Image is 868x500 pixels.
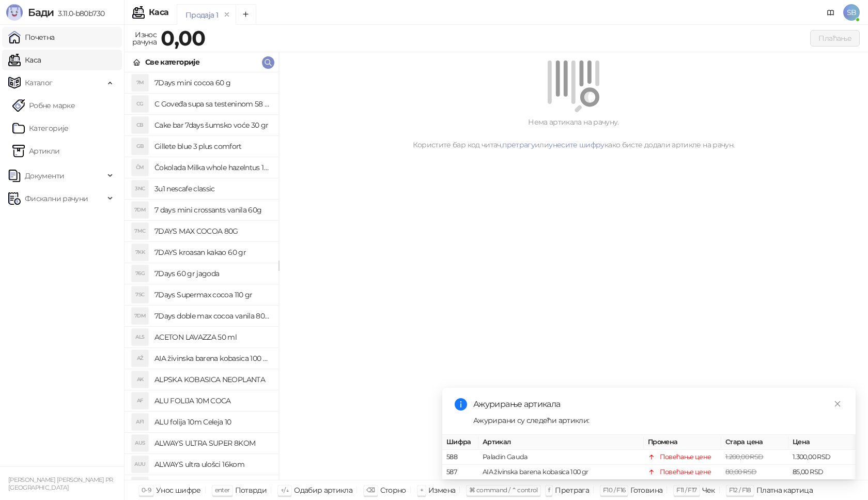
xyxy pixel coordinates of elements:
[185,9,218,21] div: Продаја 1
[832,398,843,410] a: Close
[132,159,148,176] div: ČM
[145,56,199,68] div: Све категорије
[154,117,270,133] h4: Cake bar 7days šumsko voće 30 gr
[154,265,270,282] h4: 7Days 60 gr jagoda
[676,486,696,494] span: F11 / F17
[660,467,711,477] div: Повећање цене
[154,138,270,155] h4: Gillete blue 3 plus comfort
[132,117,148,133] div: CB
[220,10,234,19] button: remove
[455,398,467,411] span: info-circle
[478,435,644,450] th: Артикал
[154,477,270,494] h4: AMSTEL 0,5 LIMENKA
[130,28,159,49] div: Износ рачуна
[8,476,113,491] small: [PERSON_NAME] [PERSON_NAME] PR [GEOGRAPHIC_DATA]
[132,308,148,324] div: 7DM
[725,453,763,461] span: 1.200,00 RSD
[154,456,270,473] h4: ALWAYS ultra ulošci 16kom
[25,188,88,209] span: Фискални рачуни
[788,465,856,480] td: 85,00 RSD
[154,286,270,303] h4: 7Days Supermax cocoa 110 gr
[721,435,788,450] th: Стара цена
[132,96,148,112] div: CG
[8,27,55,48] a: Почетна
[132,286,148,303] div: 7SC
[12,118,69,139] a: Категорије
[236,4,256,25] button: Add tab
[154,180,270,197] h4: 3u1 nescafe classic
[469,486,538,494] span: ⌘ command / ⌃ control
[702,483,715,497] div: Чек
[154,244,270,261] h4: 7DAYS kroasan kakao 60 gr
[8,50,41,70] a: Каса
[12,141,60,161] a: ArtikliАртикли
[154,308,270,324] h4: 7Days doble max cocoa vanila 80 gr
[603,486,625,494] span: F10 / F16
[154,202,270,218] h4: 7 days mini crossants vanila 60g
[28,6,54,19] span: Бади
[132,435,148,451] div: AUS
[843,4,860,21] span: SB
[294,483,352,497] div: Одабир артикла
[154,392,270,409] h4: ALU FOLIJA 10M COCA
[132,74,148,91] div: 7M
[834,400,841,407] span: close
[366,486,375,494] span: ⌫
[428,483,455,497] div: Измена
[548,486,550,494] span: f
[154,159,270,176] h4: Čokolada Milka whole hazelntus 100 gr
[154,435,270,451] h4: ALWAYS ULTRA SUPER 8KOM
[156,483,201,497] div: Унос шифре
[442,450,478,465] td: 588
[549,140,605,149] a: унесите шифру
[132,456,148,473] div: AUU
[478,450,644,465] td: Paladin Gauda
[823,4,839,21] a: Документација
[132,329,148,345] div: AL5
[630,483,662,497] div: Готовина
[132,477,148,494] div: A0L
[132,202,148,218] div: 7DM
[291,116,856,150] div: Нема артикала на рачуну. Користите бар код читач, или како бисте додали артикле на рачун.
[729,486,751,494] span: F12 / F18
[6,4,23,21] img: Logo
[660,452,711,462] div: Повећање цене
[132,392,148,409] div: AF
[132,138,148,155] div: GB
[725,468,756,476] span: 80,00 RSD
[142,486,151,494] span: 0-9
[161,25,205,51] strong: 0,00
[644,435,721,450] th: Промена
[788,435,856,450] th: Цена
[132,350,148,367] div: AŽ
[154,350,270,367] h4: AIA živinska barena kobasica 100 gr
[154,74,270,91] h4: 7Days mini cocoa 60 g
[132,414,148,430] div: AF1
[442,435,478,450] th: Шифра
[12,95,75,116] a: Робне марке
[154,371,270,388] h4: ALPSKA KOBASICA NEOPLANTA
[154,329,270,345] h4: ACETON LAVAZZA 50 ml
[810,30,860,47] button: Плаћање
[25,165,64,186] span: Документи
[473,398,843,411] div: Ажурирање артикала
[478,465,644,480] td: AIA živinska barena kobasica 100 gr
[788,450,856,465] td: 1.300,00 RSD
[281,486,289,494] span: ↑/↓
[132,244,148,261] div: 7KK
[132,265,148,282] div: 76G
[125,72,278,480] div: grid
[215,486,230,494] span: enter
[132,223,148,239] div: 7MC
[132,180,148,197] div: 3NC
[555,483,589,497] div: Претрага
[502,140,535,149] a: претрагу
[154,96,270,112] h4: C Goveđa supa sa testeninom 58 grama
[132,371,148,388] div: AK
[25,72,53,93] span: Каталог
[235,483,267,497] div: Потврди
[473,415,843,426] div: Ажурирани су следећи артикли:
[442,465,478,480] td: 587
[154,223,270,239] h4: 7DAYS MAX COCOA 80G
[756,483,813,497] div: Платна картица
